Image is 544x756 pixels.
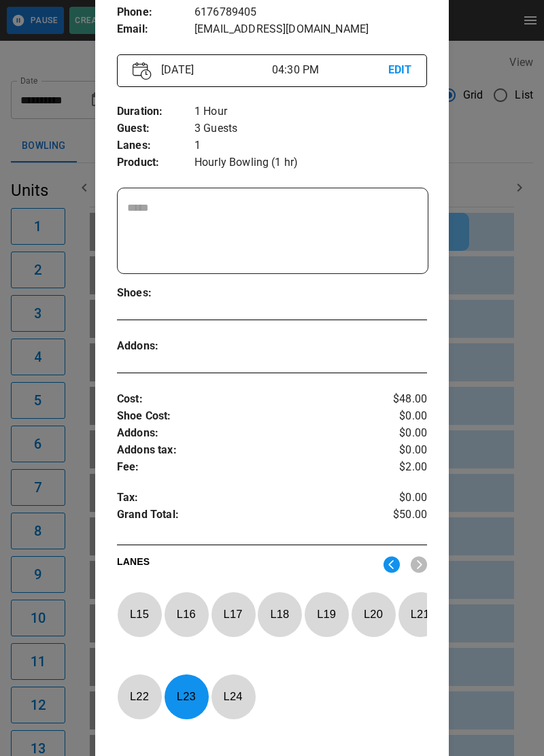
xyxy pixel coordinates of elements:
[117,154,194,171] p: Product :
[375,459,427,476] p: $2.00
[375,506,427,527] p: $50.00
[117,598,162,630] p: L 15
[257,598,302,630] p: L 18
[117,555,373,574] p: LANES
[375,408,427,425] p: $0.00
[117,338,194,355] p: Addons :
[194,154,427,171] p: Hourly Bowling (1 hr)
[117,459,375,476] p: Fee :
[375,442,427,459] p: $0.00
[211,681,256,712] p: L 24
[117,506,375,527] p: Grand Total :
[194,120,427,137] p: 3 Guests
[117,285,194,302] p: Shoes :
[194,21,427,38] p: [EMAIL_ADDRESS][DOMAIN_NAME]
[117,137,194,154] p: Lanes :
[375,391,427,408] p: $48.00
[117,21,194,38] p: Email :
[375,425,427,442] p: $0.00
[133,62,152,80] img: Vector
[117,442,375,459] p: Addons tax :
[117,120,194,137] p: Guest :
[351,598,396,630] p: L 20
[388,62,411,79] p: EDIT
[117,681,162,712] p: L 22
[398,598,443,630] p: L 21
[194,4,427,21] p: 6176789405
[164,598,209,630] p: L 16
[117,408,375,425] p: Shoe Cost :
[117,425,375,442] p: Addons :
[304,598,349,630] p: L 19
[411,556,427,573] img: right2.png
[156,62,272,78] p: [DATE]
[117,489,375,506] p: Tax :
[211,598,256,630] p: L 17
[117,391,375,408] p: Cost :
[117,4,194,21] p: Phone :
[194,103,427,120] p: 1 Hour
[272,62,388,78] p: 04:30 PM
[375,489,427,506] p: $0.00
[194,137,427,154] p: 1
[117,103,194,120] p: Duration :
[384,556,400,573] img: left2.png
[164,681,209,712] p: L 23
